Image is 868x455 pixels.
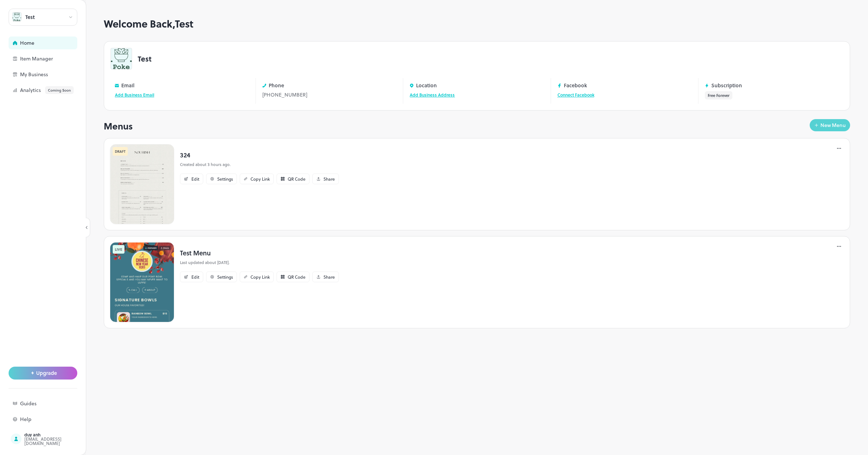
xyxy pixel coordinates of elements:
[191,177,199,181] div: Edit
[115,92,154,98] a: Add Business Email
[557,92,594,98] a: Connect Facebook
[113,147,128,156] div: DRAFT
[416,83,437,88] p: Location
[288,177,306,181] div: QR Code
[24,432,92,437] div: duy anh
[820,123,846,128] div: New Menu
[20,40,92,45] div: Home
[110,144,174,224] img: 16813556112172egw3ev5c9y.jpg
[217,275,233,279] div: Settings
[288,275,306,279] div: QR Code
[20,401,92,406] div: Guides
[20,86,92,94] div: Analytics
[36,370,57,376] span: Upgrade
[110,242,174,322] img: 1677032858248vffmw5lvgq.png
[45,86,74,94] div: Coming Soon
[113,245,125,254] div: LIVE
[810,119,850,131] button: New Menu
[711,83,742,88] p: Subscription
[180,248,339,258] p: Test Menu
[191,275,199,279] div: Edit
[323,275,335,279] div: Share
[250,177,270,181] div: Copy Link
[104,119,133,133] p: Menus
[180,150,339,160] p: 324
[20,56,92,61] div: Item Manager
[323,177,335,181] div: Share
[564,83,587,88] p: Facebook
[20,417,92,422] div: Help
[121,83,135,88] p: Email
[269,83,284,88] p: Phone
[250,275,270,279] div: Copy Link
[111,48,132,69] img: avatar
[20,72,92,77] div: My Business
[13,13,21,21] img: avatar
[705,91,732,99] button: Free Forever
[138,55,152,62] p: Test
[217,177,233,181] div: Settings
[180,260,339,266] p: Last updated about [DATE].
[104,18,850,30] h1: Welcome Back, Test
[410,92,455,98] a: Add Business Address
[180,162,339,168] p: Created about 3 hours ago.
[25,15,35,20] div: Test
[24,437,92,445] div: [EMAIL_ADDRESS][DOMAIN_NAME]
[262,91,396,98] div: [PHONE_NUMBER]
